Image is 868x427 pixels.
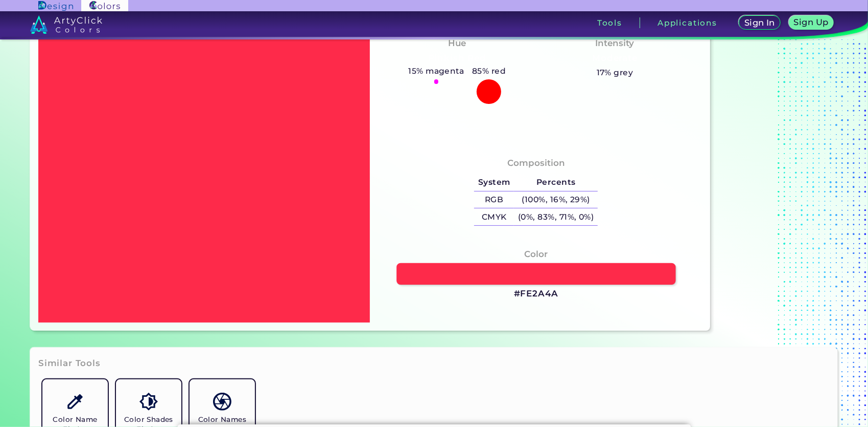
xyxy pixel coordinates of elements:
[507,156,565,170] h4: Composition
[597,19,622,27] h3: Tools
[524,247,548,262] h4: Color
[448,36,466,51] h4: Hue
[795,18,827,26] h5: Sign Up
[213,393,231,411] img: icon_color_names_dictionary.svg
[746,19,773,27] h5: Sign In
[514,174,598,191] h5: Percents
[791,16,831,29] a: Sign Up
[474,191,514,208] h5: RGB
[514,288,558,300] h3: #FE2A4A
[474,208,514,225] h5: CMYK
[38,1,73,11] img: ArtyClick Design logo
[596,36,635,51] h4: Intensity
[741,16,779,29] a: Sign In
[514,191,598,208] h5: (100%, 16%, 29%)
[30,15,102,34] img: logo_artyclick_colors_white.svg
[139,393,157,411] img: icon_color_shades.svg
[468,65,510,78] h5: 85% red
[588,52,642,65] h3: Moderate
[405,65,468,78] h5: 15% magenta
[658,19,717,27] h3: Applications
[597,66,634,79] h5: 17% grey
[424,52,490,65] h3: Pinkish Red
[474,174,514,191] h5: System
[514,208,598,225] h5: (0%, 83%, 71%, 0%)
[66,393,84,411] img: icon_color_name_finder.svg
